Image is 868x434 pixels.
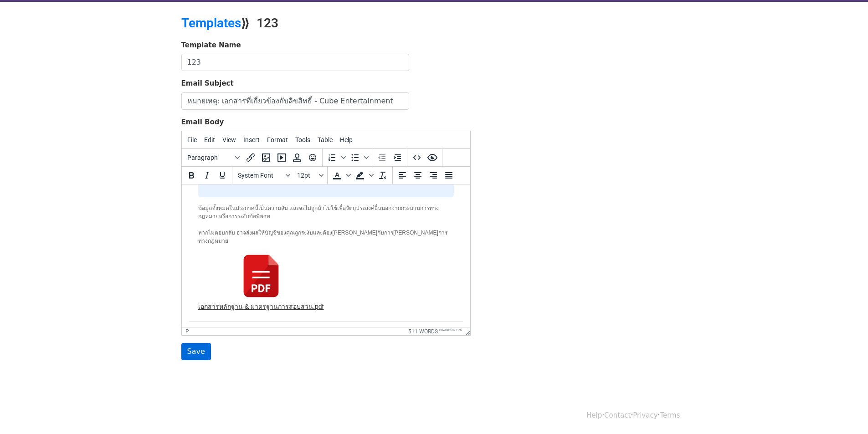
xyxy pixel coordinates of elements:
[375,168,390,183] button: Clear formatting
[222,136,236,143] span: View
[182,184,470,327] iframe: Rich Text Area. Press ALT-0 for help.
[660,411,680,419] a: Terms
[426,168,441,183] button: Align right
[267,136,288,143] span: Format
[586,411,602,419] a: Help
[274,150,289,165] button: Insert/edit media
[324,150,347,165] div: Numbered list
[234,168,293,183] button: Fonts
[305,150,320,165] button: Emoticons
[425,150,440,165] button: Preview
[462,327,470,335] div: Resize
[408,328,438,335] button: 511 words
[184,150,243,165] button: Blocks
[409,150,425,165] button: Source code
[204,136,215,143] span: Edit
[297,172,317,179] span: 12pt
[352,168,375,183] div: Background color
[181,40,241,51] label: Template Name
[181,15,514,31] h2: ⟫ 123
[199,168,215,183] button: Italic
[633,411,657,419] a: Privacy
[181,117,224,128] label: Email Body
[604,411,631,419] a: Contact
[243,150,258,165] button: Insert/edit link
[215,168,230,183] button: Underline
[822,390,868,434] div: Tiện ích trò chuyện
[181,78,234,89] label: Email Subject
[822,390,868,434] iframe: Chat Widget
[395,168,410,183] button: Align left
[258,150,274,165] button: Insert/edit image
[7,137,281,154] div: © 2025 Cube Entertainment. [PERSON_NAME]
[185,328,189,335] div: p
[340,136,353,143] span: Help
[410,168,426,183] button: Align center
[318,136,333,143] span: Table
[243,136,260,143] span: Insert
[374,150,390,165] button: Decrease indent
[289,150,305,165] button: Insert template
[187,154,232,161] span: Paragraph
[295,136,310,143] span: Tools
[390,150,405,165] button: Increase indent
[347,150,370,165] div: Bullet list
[293,168,325,183] button: Font sizes
[181,15,241,31] a: Templates
[439,328,462,332] a: Powered by Tiny
[184,168,199,183] button: Bold
[187,136,197,143] span: File
[181,343,211,360] input: Save
[238,172,282,179] span: System Font
[329,168,352,183] div: Text color
[441,168,457,183] button: Justify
